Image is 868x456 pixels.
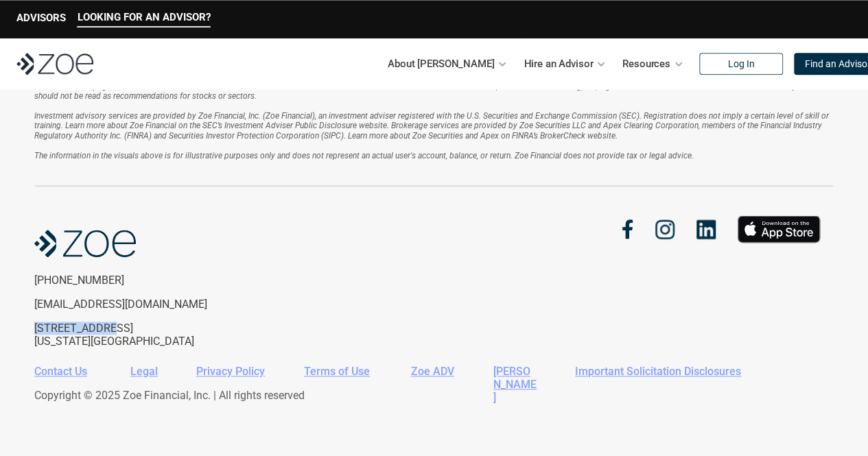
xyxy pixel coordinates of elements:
a: Zoe ADV [411,365,454,378]
a: Privacy Policy [196,365,265,378]
p: LOOKING FOR AN ADVISOR? [78,11,211,23]
p: [PHONE_NUMBER] [34,274,259,287]
p: ADVISORS [16,12,66,24]
p: Copyright © 2025 Zoe Financial, Inc. | All rights reserved [34,389,823,402]
a: Contact Us [34,365,87,378]
em: Disclosure: This page is not investment advice and should not be relied on for such advice or as ... [34,82,823,101]
p: Resources [622,53,670,74]
a: [PERSON_NAME] [493,365,537,404]
em: The information in the visuals above is for illustrative purposes only and does not represent an ... [34,151,694,160]
p: About [PERSON_NAME] [388,53,494,74]
p: Hire an Advisor [524,53,593,74]
p: [EMAIL_ADDRESS][DOMAIN_NAME] [34,298,259,311]
a: Legal [130,365,158,378]
em: Investment advisory services are provided by Zoe Financial, Inc. (Zoe Financial), an investment a... [34,111,831,141]
p: [STREET_ADDRESS] [US_STATE][GEOGRAPHIC_DATA] [34,322,259,348]
p: Log In [727,58,754,70]
a: Terms of Use [304,365,370,378]
a: Important Solicitation Disclosures [575,365,741,378]
a: Log In [699,53,783,75]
